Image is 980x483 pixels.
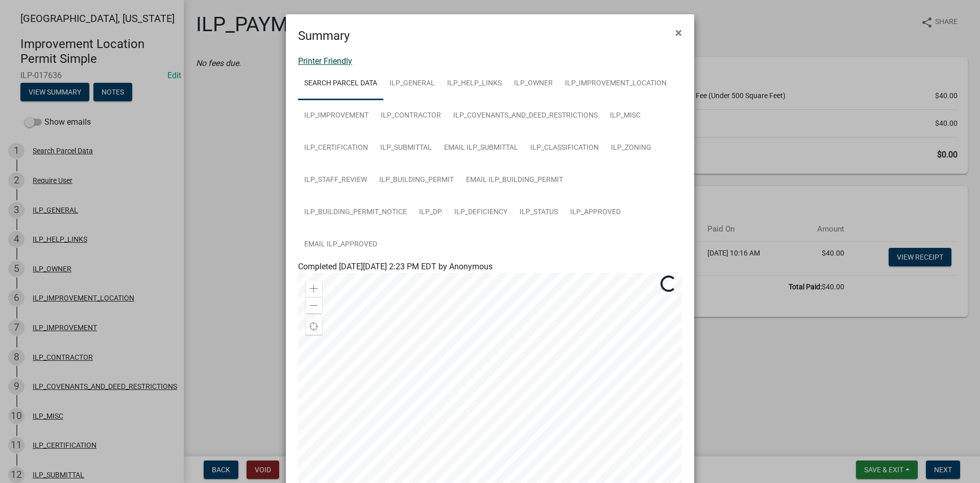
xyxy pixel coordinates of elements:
a: ILP_STAFF_REVIEW [298,164,373,197]
a: ILP_BUILDING_PERMIT [373,164,460,197]
a: ILP_APPROVED [564,196,627,229]
a: Email ILP_SUBMITTAL [438,132,524,165]
a: ILP_IMPROVEMENT [298,100,375,132]
a: ILP_COVENANTS_AND_DEED_RESTRICTIONS [447,100,604,132]
a: Search Parcel Data [298,67,383,100]
a: ILP_CERTIFICATION [298,132,374,165]
div: Find my location [306,318,322,335]
span: Completed [DATE][DATE] 2:23 PM EDT by Anonymous [298,262,493,271]
a: Email ILP_APPROVED [298,228,383,261]
a: ILP_CLASSIFICATION [524,132,605,165]
a: ILP_OWNER [508,67,559,100]
a: ILP_DP [413,196,448,229]
a: Printer Friendly [298,56,352,66]
a: ILP_SUBMITTAL [374,132,438,165]
span: × [675,26,682,40]
h4: Summary [298,27,350,45]
a: ILP_MISC [604,100,647,132]
a: ILP_ZONING [605,132,657,165]
a: ILP_BUILDING_PERMIT_NOTICE [298,196,413,229]
div: Zoom in [306,281,322,297]
a: ILP_DEFICIENCY [448,196,513,229]
a: ILP_IMPROVEMENT_LOCATION [559,67,673,100]
a: ILP_STATUS [513,196,564,229]
a: Email ILP_BUILDING_PERMIT [460,164,569,197]
button: Close [667,18,690,47]
a: ILP_HELP_LINKS [441,67,508,100]
a: ILP_GENERAL [383,67,441,100]
a: ILP_CONTRACTOR [375,100,447,132]
div: Zoom out [306,297,322,313]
